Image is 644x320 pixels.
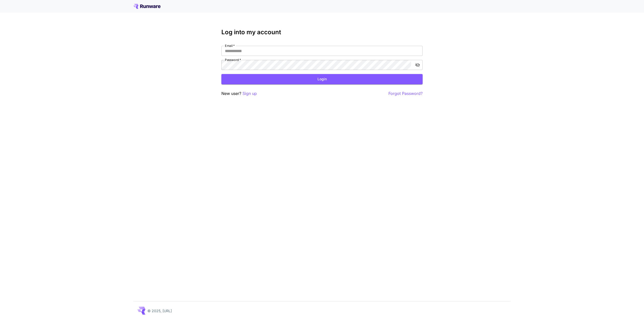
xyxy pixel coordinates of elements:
[147,308,172,313] p: © 2025, [URL]
[243,90,257,97] button: Sign up
[225,44,235,48] label: Email
[221,90,257,97] p: New user?
[221,29,423,36] h3: Log into my account
[413,60,422,69] button: toggle password visibility
[221,74,423,84] button: Login
[225,58,241,62] label: Password
[388,90,423,97] button: Forgot Password?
